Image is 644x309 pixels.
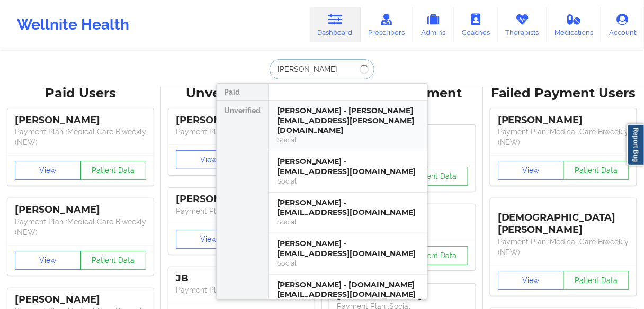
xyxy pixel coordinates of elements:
[547,7,602,42] a: Medications
[277,106,419,135] div: [PERSON_NAME] - [PERSON_NAME][EMAIL_ADDRESS][PERSON_NAME][DOMAIN_NAME]
[277,157,419,176] div: [PERSON_NAME] - [EMAIL_ADDRESS][DOMAIN_NAME]
[498,126,629,148] p: Payment Plan : Medical Care Biweekly (NEW)
[498,7,547,42] a: Therapists
[490,85,637,102] div: Failed Payment Users
[168,85,315,102] div: Unverified Users
[563,161,630,180] button: Patient Data
[454,7,498,42] a: Coaches
[80,161,147,180] button: Patient Data
[15,294,146,306] div: [PERSON_NAME]
[176,272,307,285] div: JB
[176,285,307,295] p: Payment Plan : Unmatched Plan
[15,126,146,148] p: Payment Plan : Medical Care Biweekly (NEW)
[413,7,454,42] a: Admins
[15,204,146,216] div: [PERSON_NAME]
[563,271,630,290] button: Patient Data
[277,135,419,144] div: Social
[15,161,81,180] button: View
[15,114,146,126] div: [PERSON_NAME]
[498,237,629,258] p: Payment Plan : Medical Care Biweekly (NEW)
[310,7,361,42] a: Dashboard
[277,239,419,258] div: [PERSON_NAME] - [EMAIL_ADDRESS][DOMAIN_NAME]
[80,251,147,270] button: Patient Data
[402,167,469,186] button: Patient Data
[217,84,268,101] div: Paid
[277,198,419,217] div: [PERSON_NAME] - [EMAIL_ADDRESS][DOMAIN_NAME]
[601,7,644,42] a: Account
[176,193,307,205] div: [PERSON_NAME]
[15,251,81,270] button: View
[176,150,242,169] button: View
[498,271,564,290] button: View
[277,177,419,186] div: Social
[277,217,419,226] div: Social
[627,124,644,166] a: Report Bug
[15,216,146,238] p: Payment Plan : Medical Care Biweekly (NEW)
[176,206,307,216] p: Payment Plan : Unmatched Plan
[7,85,154,102] div: Paid Users
[498,204,629,236] div: [DEMOGRAPHIC_DATA][PERSON_NAME]
[176,126,307,137] p: Payment Plan : Unmatched Plan
[402,246,469,265] button: Patient Data
[498,161,564,180] button: View
[277,259,419,268] div: Social
[498,114,629,126] div: [PERSON_NAME]
[277,280,419,299] div: [PERSON_NAME] - [DOMAIN_NAME][EMAIL_ADDRESS][DOMAIN_NAME]
[361,7,413,42] a: Prescribers
[176,230,242,249] button: View
[176,114,307,126] div: [PERSON_NAME]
